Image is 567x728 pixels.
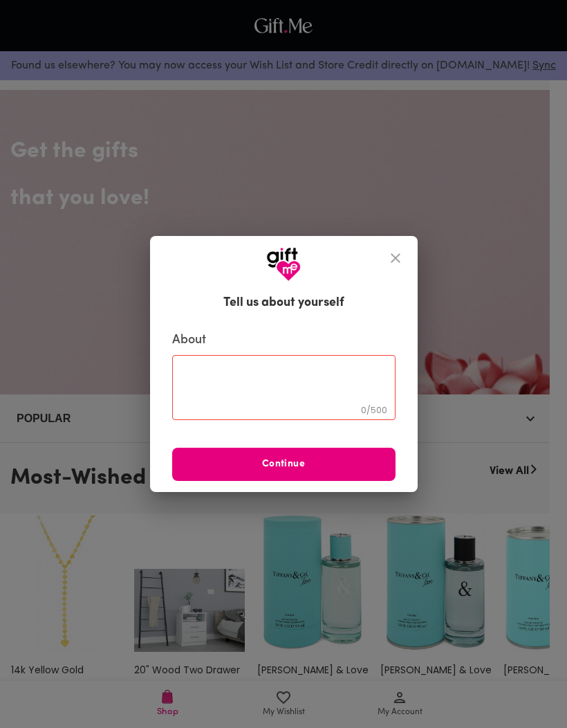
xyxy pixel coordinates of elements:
button: close [379,242,412,275]
span: Continue [172,457,396,472]
button: Continue [172,448,396,481]
img: GiftMe Logo [266,247,301,282]
span: 0 / 500 [361,404,387,416]
label: About [172,332,396,349]
h6: Tell us about yourself [223,294,344,313]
